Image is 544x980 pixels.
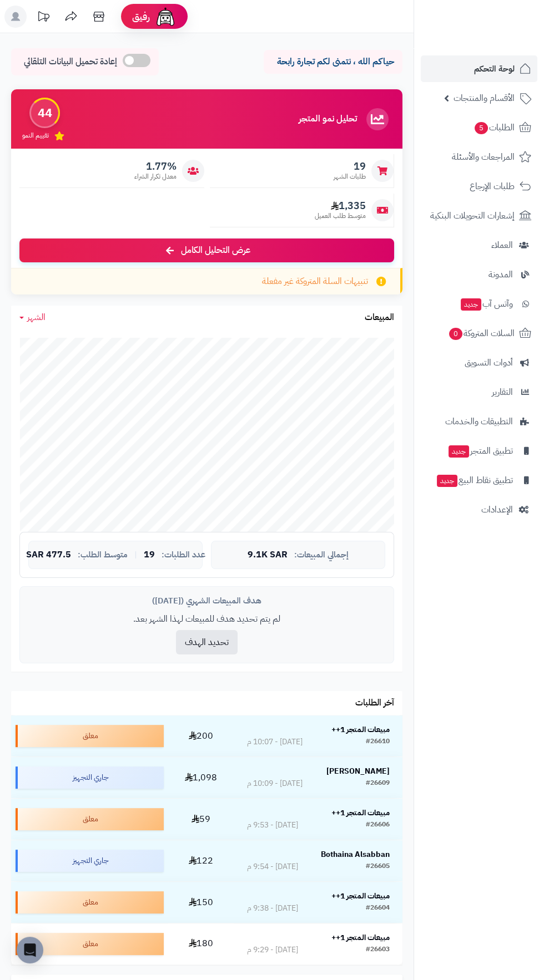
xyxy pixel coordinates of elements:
a: إشعارات التحويلات البنكية [421,202,537,229]
td: 122 [168,840,234,881]
span: المراجعات والأسئلة [452,149,515,165]
span: إعادة تحميل البيانات التلقائي [24,55,117,68]
span: جديد [449,445,469,458]
span: التطبيقات والخدمات [445,414,513,429]
td: 59 [168,799,234,840]
div: جاري التجهيز [16,766,164,789]
strong: [PERSON_NAME] [326,765,390,777]
td: 1,098 [168,757,234,798]
div: معلق [16,933,164,955]
div: [DATE] - 10:09 م [246,778,302,789]
div: #26609 [366,778,390,789]
a: العملاء [421,232,537,258]
span: | [134,551,137,559]
a: المراجعات والأسئلة [421,144,537,170]
strong: مبيعات المتجر 1++ [331,807,390,819]
span: معدل تكرار الشراء [134,172,177,181]
span: 9.1K SAR [248,550,288,560]
p: لم يتم تحديد هدف للمبيعات لهذا الشهر بعد. [28,613,385,626]
div: [DATE] - 9:29 م [246,945,298,956]
span: طلبات الإرجاع [470,179,515,194]
a: الإعدادات [421,496,537,523]
h3: تحليل نمو المتجر [299,114,357,124]
div: [DATE] - 9:38 م [246,903,298,914]
div: #26610 [366,737,390,748]
span: متوسط طلب العميل [315,211,366,221]
div: معلق [16,725,164,747]
span: 5 [474,122,488,135]
img: logo-2.png [469,23,533,46]
a: تطبيق المتجرجديد [421,438,537,464]
span: عرض التحليل الكامل [181,244,250,257]
h3: آخر الطلبات [355,698,394,708]
strong: مبيعات المتجر 1++ [331,932,390,943]
span: تطبيق المتجر [447,443,513,459]
span: إجمالي المبيعات: [294,550,349,560]
a: تطبيق نقاط البيعجديد [421,467,537,494]
div: [DATE] - 9:53 م [246,820,298,831]
div: هدف المبيعات الشهري ([DATE]) [28,595,385,607]
a: التقارير [421,379,537,405]
a: تحديثات المنصة [29,6,57,31]
span: تطبيق نقاط البيع [436,473,513,488]
a: السلات المتروكة0 [421,320,537,347]
span: متوسط الطلب: [78,550,128,560]
span: أدوات التسويق [465,355,513,370]
span: 0 [449,328,462,341]
div: [DATE] - 9:54 م [246,861,298,872]
span: 477.5 SAR [26,550,71,560]
td: 200 [168,715,234,756]
span: الإعدادات [481,502,513,517]
a: لوحة التحكم [421,55,537,82]
div: معلق [16,808,164,830]
span: تنبيهات السلة المتروكة غير مفعلة [262,275,368,288]
span: طلبات الشهر [334,172,366,181]
span: السلات المتروكة [448,326,515,341]
span: عدد الطلبات: [162,550,205,560]
span: 1,335 [315,200,366,212]
span: الطلبات [474,120,515,135]
span: رفيق [132,10,150,23]
td: 180 [168,923,234,964]
span: 1.77% [134,160,177,172]
p: حياكم الله ، نتمنى لكم تجارة رابحة [272,55,394,68]
img: ai-face.png [154,6,177,28]
a: المدونة [421,261,537,288]
span: وآتس آب [460,296,513,312]
button: تحديد الهدف [176,630,238,654]
span: الأقسام والمنتجات [454,90,515,106]
strong: Bothaina Alsabban [321,849,390,860]
strong: مبيعات المتجر 1++ [331,890,390,902]
div: [DATE] - 10:07 م [246,737,302,748]
span: الشهر [27,311,46,324]
h3: المبيعات [365,313,394,323]
span: 19 [334,160,366,172]
span: 19 [144,550,155,560]
div: Open Intercom Messenger [17,937,43,963]
span: لوحة التحكم [474,61,515,77]
a: أدوات التسويق [421,349,537,376]
div: #26605 [366,861,390,872]
span: تقييم النمو [22,131,49,140]
span: التقارير [492,384,513,400]
a: طلبات الإرجاع [421,173,537,200]
div: معلق [16,891,164,913]
div: جاري التجهيز [16,850,164,872]
span: المدونة [488,267,513,282]
td: 150 [168,882,234,923]
a: عرض التحليل الكامل [19,238,394,262]
div: #26603 [366,945,390,956]
div: #26606 [366,820,390,831]
strong: مبيعات المتجر 1++ [331,724,390,735]
span: إشعارات التحويلات البنكية [430,208,515,224]
a: التطبيقات والخدمات [421,408,537,435]
a: الطلبات5 [421,114,537,141]
span: جديد [461,298,481,311]
span: العملاء [491,237,513,253]
span: جديد [437,475,457,487]
a: الشهر [19,311,46,324]
a: وآتس آبجديد [421,291,537,317]
div: #26604 [366,903,390,914]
